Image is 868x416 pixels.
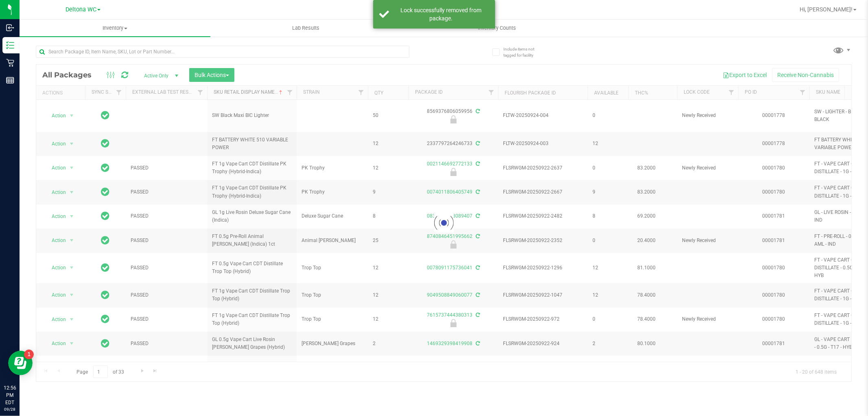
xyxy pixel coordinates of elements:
div: Lock successfully removed from package. [394,6,489,22]
a: Lab Results [210,20,401,37]
inline-svg: Retail [6,59,14,67]
inline-svg: Inbound [6,24,14,32]
iframe: Resource center unread badge [24,350,34,359]
span: Lab Results [281,24,330,32]
span: Include items not tagged for facility [503,46,544,58]
span: Inventory [20,24,210,32]
span: Inventory Counts [467,24,527,32]
span: Hi, [PERSON_NAME]! [800,6,853,13]
inline-svg: Reports [6,76,14,84]
p: 12:56 PM EDT [4,384,16,406]
a: Inventory Counts [401,20,592,37]
inline-svg: Inventory [6,41,14,49]
a: Inventory [20,20,210,37]
p: 09/28 [4,406,16,412]
iframe: Resource center [8,351,33,375]
span: Deltona WC [66,6,96,13]
input: Search Package ID, Item Name, SKU, Lot or Part Number... [36,46,409,58]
